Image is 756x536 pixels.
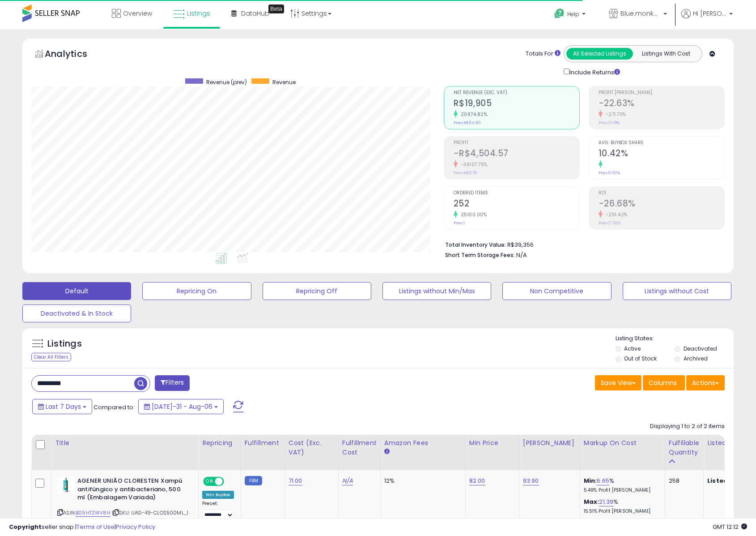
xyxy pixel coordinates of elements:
[684,355,708,362] label: Archived
[241,9,269,18] span: DataHub
[597,476,609,485] a: 6.65
[342,476,353,485] a: N/A
[57,477,75,493] img: 31EUQWzubbL._SL40_.jpg
[454,98,579,110] h2: R$19,905
[55,438,195,448] div: Title
[599,170,620,176] small: Prev: 0.00%
[454,170,477,176] small: Prev: R$12.51
[138,399,224,414] button: [DATE]-31 - Aug-06
[526,50,561,58] div: Totals For
[204,478,215,485] span: ON
[223,478,237,485] span: OFF
[599,148,724,160] h2: 10.42%
[76,509,110,517] a: B09HTZWV8H
[142,282,251,300] button: Repricing On
[46,402,81,411] span: Last 7 Days
[76,523,115,531] a: Terms of Use
[595,375,641,390] button: Save View
[342,438,377,457] div: Fulfillment Cost
[155,375,190,391] button: Filters
[566,48,633,60] button: All Selected Listings
[454,148,579,160] h2: -R$4,504.57
[643,375,685,390] button: Columns
[681,9,733,29] a: Hi [PERSON_NAME]
[684,345,717,352] label: Deactivated
[584,508,658,515] p: 15.51% Profit [PERSON_NAME]
[649,378,677,387] span: Columns
[458,111,488,118] small: 20874.82%
[245,438,281,448] div: Fulfillment
[206,78,247,86] span: Revenue (prev)
[603,111,626,118] small: -271.70%
[523,476,539,485] a: 93.90
[707,476,748,485] b: Listed Price:
[669,477,697,485] div: 258
[633,48,699,60] button: Listings With Cost
[32,399,92,414] button: Last 7 Days
[599,497,613,506] a: 21.39
[693,9,726,18] span: Hi [PERSON_NAME]
[554,8,565,19] i: Get Help
[123,9,152,18] span: Overview
[202,491,234,499] div: Win BuyBox
[445,239,718,249] li: R$39,356
[454,191,579,196] span: Ordered Items
[202,501,234,521] div: Preset:
[557,67,631,77] div: Include Returns
[382,282,491,300] button: Listings without Min/Max
[599,220,620,226] small: Prev: 17.62%
[624,345,641,352] label: Active
[454,198,579,210] h2: 252
[584,487,658,493] p: 5.49% Profit [PERSON_NAME]
[584,438,661,448] div: Markup on Cost
[469,438,515,448] div: Min Price
[47,338,82,350] h5: Listings
[77,477,186,504] b: AGENER UNIÃO CLORESTEN Xampú antifúngico y antibacteriano, 500 ml (Embalagem Variada)
[289,476,302,485] a: 71.00
[9,523,42,531] strong: Copyright
[599,120,620,125] small: Prev: 13.18%
[650,422,725,431] div: Displaying 1 to 2 of 2 items
[567,10,579,18] span: Help
[454,141,579,146] span: Profit
[93,403,135,412] span: Compared to:
[599,198,724,210] h2: -26.68%
[584,476,597,485] b: Min:
[272,78,296,86] span: Revenue
[584,477,658,493] div: %
[22,304,131,322] button: Deactivated & In Stock
[547,1,595,29] a: Help
[603,211,628,218] small: -251.42%
[245,476,262,485] small: FBM
[445,251,515,259] b: Short Term Storage Fees:
[112,509,188,516] span: | SKU: UAG-49-CLOS500ML_1
[454,90,579,95] span: Net Revenue (Exc. VAT)
[454,120,481,125] small: Prev: R$94.90
[263,282,371,300] button: Repricing Off
[584,498,658,515] div: %
[469,476,485,485] a: 82.00
[116,523,155,531] a: Privacy Policy
[152,402,212,411] span: [DATE]-31 - Aug-06
[384,477,459,485] div: 12%
[384,448,390,456] small: Amazon Fees.
[599,98,724,110] h2: -22.63%
[616,334,734,343] p: Listing States:
[9,523,155,532] div: seller snap | |
[686,375,725,390] button: Actions
[523,438,576,448] div: [PERSON_NAME]
[599,141,724,146] span: Avg. Buybox Share
[445,241,506,249] b: Total Inventory Value:
[458,211,487,218] small: 25100.00%
[268,4,284,13] div: Tooltip anchor
[599,191,724,196] span: ROI
[620,9,661,18] span: Blue.monkey
[289,438,335,457] div: Cost (Exc. VAT)
[454,220,465,226] small: Prev: 1
[187,9,210,18] span: Listings
[202,438,237,448] div: Repricing
[384,438,462,448] div: Amazon Fees
[502,282,611,300] button: Non Competitive
[713,523,747,531] span: 2025-08-15 12:12 GMT
[458,161,488,168] small: -36107.75%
